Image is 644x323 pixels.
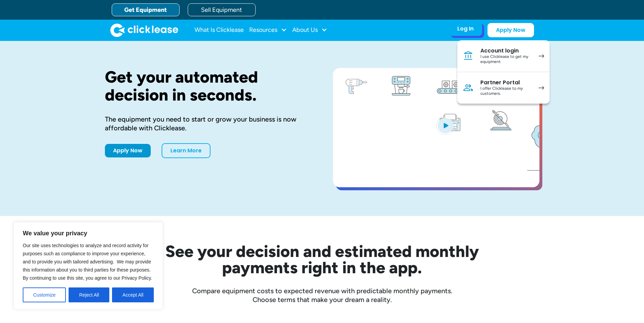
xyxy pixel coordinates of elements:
div: Compare equipment costs to expected revenue with predictable monthly payments. Choose terms that ... [105,286,539,304]
a: Apply Now [487,23,534,37]
nav: Log In [457,40,550,104]
span: Our site uses technologies to analyze and record activity for purposes such as compliance to impr... [23,243,152,281]
p: We value your privacy [23,229,154,237]
a: home [110,23,178,37]
img: Blue play button logo on a light blue circular background [436,116,455,135]
div: I offer Clicklease to my customers. [480,86,532,96]
button: Customize [23,287,66,302]
img: Bank icon [463,50,474,61]
img: arrow [538,86,544,90]
a: Partner PortalI offer Clicklease to my customers. [457,72,550,104]
a: Apply Now [105,144,151,157]
button: Accept All [112,287,154,302]
a: Sell Equipment [188,3,256,16]
div: Log In [457,25,474,32]
div: The equipment you need to start or grow your business is now affordable with Clicklease. [105,115,311,132]
h2: See your decision and estimated monthly payments right in the app. [132,243,512,276]
button: Reject All [69,287,109,302]
div: About Us [292,23,327,37]
h1: Get your automated decision in seconds. [105,68,311,104]
a: open lightbox [333,68,539,187]
img: arrow [538,54,544,58]
div: Resources [249,23,287,37]
a: Learn More [162,143,210,158]
a: What Is Clicklease [195,23,244,37]
img: Person icon [463,82,474,93]
a: Get Equipment [112,3,180,16]
div: Partner Portal [480,79,532,86]
a: Account loginI use Clicklease to get my equipment [457,40,550,72]
div: Account login [480,47,532,54]
img: Clicklease logo [110,23,178,37]
div: We value your privacy [14,222,163,309]
div: I use Clicklease to get my equipment [480,54,532,65]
